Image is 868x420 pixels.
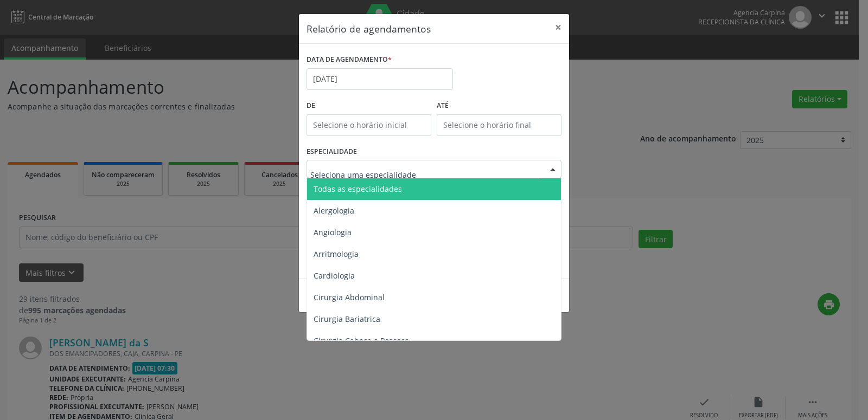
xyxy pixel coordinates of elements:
button: Close [547,14,569,41]
span: Cirurgia Cabeça e Pescoço [314,335,409,346]
input: Selecione o horário final [437,114,561,136]
input: Seleciona uma especialidade [310,164,539,185]
span: Cardiologia [314,270,355,281]
span: Angiologia [314,227,352,237]
span: Cirurgia Abdominal [314,292,385,302]
input: Selecione uma data ou intervalo [307,68,453,90]
span: Alergologia [314,205,354,216]
label: ESPECIALIDADE [307,144,357,160]
h5: Relatório de agendamentos [307,22,431,36]
label: De [307,98,431,114]
label: ATÉ [437,98,561,114]
input: Selecione o horário inicial [307,114,431,136]
span: Arritmologia [314,249,359,259]
label: DATA DE AGENDAMENTO [307,51,392,68]
span: Todas as especialidades [314,184,402,194]
span: Cirurgia Bariatrica [314,314,380,324]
